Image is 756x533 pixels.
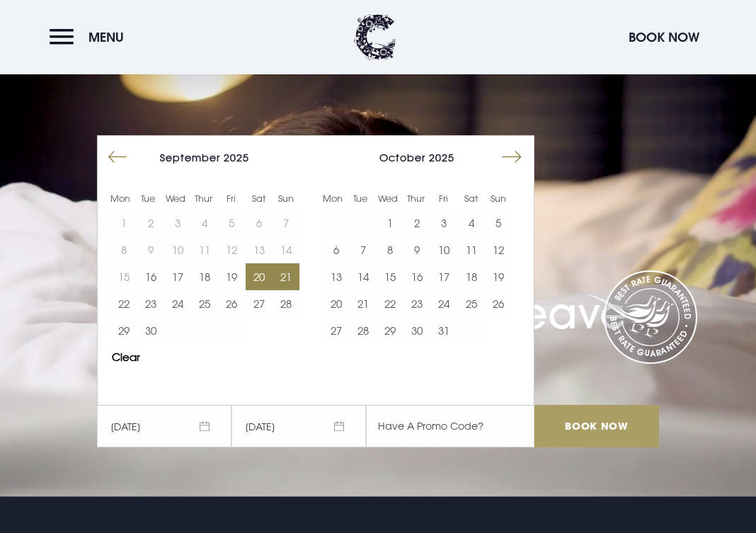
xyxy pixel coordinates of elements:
[458,290,485,317] button: 25
[377,210,403,236] button: 1
[323,236,350,263] td: Choose Monday, October 6, 2025 as your start date.
[458,290,485,317] td: Choose Saturday, October 25, 2025 as your start date.
[403,263,430,290] button: 16
[377,263,403,290] button: 15
[485,236,512,263] td: Choose Sunday, October 12, 2025 as your start date.
[485,236,512,263] button: 12
[137,263,164,290] td: Choose Tuesday, September 16, 2025 as your start date.
[430,236,457,263] button: 10
[246,263,273,290] td: Selected. Saturday, September 20, 2025
[485,263,512,290] td: Choose Sunday, October 19, 2025 as your start date.
[377,317,403,344] button: 29
[403,210,430,236] td: Choose Thursday, October 2, 2025 as your start date.
[110,290,137,317] button: 22
[430,317,457,344] td: Choose Friday, October 31, 2025 as your start date.
[218,263,245,290] button: 19
[403,290,430,317] td: Choose Thursday, October 23, 2025 as your start date.
[458,236,485,263] td: Choose Saturday, October 11, 2025 as your start date.
[191,290,218,317] td: Choose Thursday, September 25, 2025 as your start date.
[403,317,430,344] td: Choose Thursday, October 30, 2025 as your start date.
[323,263,350,290] button: 13
[137,290,164,317] td: Choose Tuesday, September 23, 2025 as your start date.
[164,263,191,290] td: Choose Wednesday, September 17, 2025 as your start date.
[403,236,430,263] button: 9
[430,263,457,290] button: 17
[458,210,485,236] button: 4
[323,263,350,290] td: Choose Monday, October 13, 2025 as your start date.
[191,263,218,290] td: Choose Thursday, September 18, 2025 as your start date.
[323,290,350,317] td: Choose Monday, October 20, 2025 as your start date.
[622,22,706,52] button: Book Now
[485,263,512,290] button: 19
[429,151,454,164] span: 2025
[110,317,137,344] button: 29
[191,290,218,317] button: 25
[164,290,191,317] button: 24
[430,210,457,236] button: 3
[350,263,377,290] td: Choose Tuesday, October 14, 2025 as your start date.
[137,290,164,317] button: 23
[246,290,273,317] button: 27
[218,263,245,290] td: Choose Friday, September 19, 2025 as your start date.
[430,290,457,317] button: 24
[323,290,350,317] button: 20
[458,263,485,290] button: 18
[350,236,377,263] button: 7
[110,317,137,344] td: Choose Monday, September 29, 2025 as your start date.
[403,263,430,290] td: Choose Thursday, October 16, 2025 as your start date.
[224,151,249,164] span: 2025
[403,236,430,263] td: Choose Thursday, October 9, 2025 as your start date.
[273,290,299,317] button: 28
[137,317,164,344] button: 30
[377,263,403,290] td: Choose Wednesday, October 15, 2025 as your start date.
[50,22,131,52] button: Menu
[430,210,457,236] td: Choose Friday, October 3, 2025 as your start date.
[164,263,191,290] button: 17
[350,290,377,317] button: 21
[218,290,245,317] button: 26
[88,29,124,45] span: Menu
[246,263,273,290] button: 20
[164,290,191,317] td: Choose Wednesday, September 24, 2025 as your start date.
[485,210,512,236] td: Choose Sunday, October 5, 2025 as your start date.
[403,317,430,344] button: 30
[112,352,140,362] button: Clear
[218,290,245,317] td: Choose Friday, September 26, 2025 as your start date.
[323,236,350,263] button: 6
[377,317,403,344] td: Choose Wednesday, October 29, 2025 as your start date.
[485,290,512,317] button: 26
[323,317,350,344] button: 27
[137,317,164,344] td: Choose Tuesday, September 30, 2025 as your start date.
[137,263,164,290] button: 16
[379,151,425,164] span: October
[458,210,485,236] td: Choose Saturday, October 4, 2025 as your start date.
[354,14,396,60] img: Clandeboye Lodge
[350,263,377,290] button: 14
[485,290,512,317] td: Choose Sunday, October 26, 2025 as your start date.
[377,210,403,236] td: Choose Wednesday, October 1, 2025 as your start date.
[430,236,457,263] td: Choose Friday, October 10, 2025 as your start date.
[350,236,377,263] td: Choose Tuesday, October 7, 2025 as your start date.
[430,290,457,317] td: Choose Friday, October 24, 2025 as your start date.
[273,263,299,290] td: Selected. Sunday, September 21, 2025
[377,290,403,317] td: Choose Wednesday, October 22, 2025 as your start date.
[97,405,231,447] span: [DATE]
[458,263,485,290] td: Choose Saturday, October 18, 2025 as your start date.
[534,405,659,447] input: Book Now
[110,290,137,317] td: Choose Monday, September 22, 2025 as your start date.
[323,317,350,344] td: Choose Monday, October 27, 2025 as your start date.
[430,263,457,290] td: Choose Friday, October 17, 2025 as your start date.
[350,290,377,317] td: Choose Tuesday, October 21, 2025 as your start date.
[377,290,403,317] button: 22
[366,405,534,447] input: Have A Promo Code?
[273,263,299,290] button: 21
[246,290,273,317] td: Choose Saturday, September 27, 2025 as your start date.
[104,144,131,171] button: Move backward to switch to the previous month.
[191,263,218,290] button: 18
[160,151,220,164] span: September
[377,236,403,263] button: 8
[430,317,457,344] button: 31
[498,144,525,171] button: Move forward to switch to the next month.
[273,290,299,317] td: Choose Sunday, September 28, 2025 as your start date.
[403,290,430,317] button: 23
